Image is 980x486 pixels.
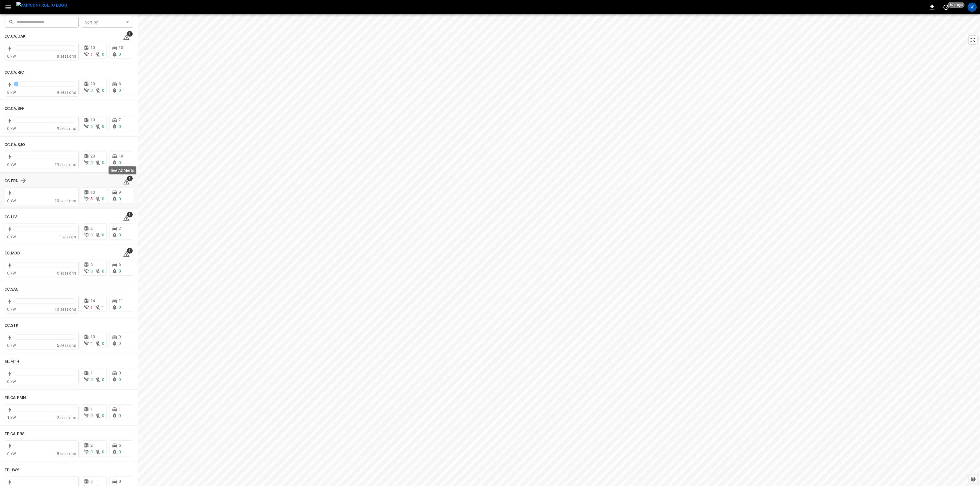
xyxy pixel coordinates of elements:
span: 0 [102,52,104,57]
h6: CC.CA.RIC [5,69,24,76]
span: 0 [102,233,104,237]
span: 6 [119,262,121,267]
span: 1 [127,248,133,254]
span: 0 [119,335,121,339]
span: 10 [90,335,95,339]
span: 0 kW [7,271,16,275]
span: 0 [119,52,121,57]
span: 0 [102,124,104,129]
span: 0 [102,377,104,382]
span: 0 [90,160,93,165]
span: 9 [119,190,121,195]
span: 13 [90,190,95,195]
span: 10 sessions [55,199,76,203]
span: 10 [90,81,95,86]
span: 1 session [59,235,76,239]
span: 1 [90,305,93,310]
h6: CC.LIV [5,214,17,220]
span: 0 [102,341,104,346]
span: 0 kW [7,307,16,312]
span: 6 [90,262,93,267]
span: 1 kW [7,415,16,420]
h6: CC.CA.SJO [5,142,25,148]
span: 2 [90,443,93,448]
span: 10 sessions [55,307,76,312]
span: 6 [119,81,121,86]
span: 0 [102,88,104,93]
span: 0 [119,377,121,382]
span: 14 [90,298,95,303]
h6: FE.HWY [5,467,20,473]
h6: CC.STK [5,322,19,329]
h6: FE.CA.PMN [5,395,26,401]
button: set refresh interval [942,3,951,12]
span: 9 sessions [57,90,76,95]
span: 0 kW [7,162,16,167]
span: 0 kW [7,452,16,456]
span: 0 kW [7,199,16,203]
span: 2 sessions [57,415,76,420]
span: 8 kW [7,90,16,95]
span: 20 [90,154,95,158]
span: 0 kW [7,126,16,131]
span: 0 [90,450,93,454]
span: 0 [119,479,121,484]
span: 1 [90,52,93,57]
span: 0 [119,450,121,454]
div: profile-icon [968,3,977,12]
span: 2 [119,226,121,231]
span: 0 [90,269,93,273]
span: 7 [119,118,121,122]
span: 0 kW [7,379,16,384]
span: 10 [90,45,95,50]
span: 3 [90,197,93,201]
span: 5 sessions [57,343,76,348]
span: 0 [119,233,121,237]
span: 0 [90,88,93,93]
span: 0 [90,233,93,237]
span: 9 sessions [57,126,76,131]
span: 2 [90,226,93,231]
span: 0 kW [7,343,16,348]
h6: FE.CA.PRS [5,431,24,437]
span: 1 [127,212,133,217]
h6: CC.CA.SFF [5,106,24,112]
span: 8 sessions [57,54,76,59]
h6: CC.CA.OAK [5,33,26,40]
span: 0 kW [7,54,16,59]
span: 0 [102,450,104,454]
h6: EL.MTH [5,359,20,365]
span: 0 [119,88,121,93]
span: 0 [119,371,121,375]
span: 0 [102,413,104,418]
img: ampcontrol.io logo [16,2,67,9]
p: See All Alerts [111,168,134,173]
span: 0 [119,124,121,129]
span: 11 [119,298,123,303]
span: 10 [119,45,123,50]
span: 0 [119,341,121,346]
span: 0 [102,160,104,165]
h6: CC.SAC [5,286,19,293]
span: 0 kW [7,235,16,239]
span: 1 [90,407,93,411]
span: 3 [90,479,93,484]
span: 19 sessions [55,162,76,167]
span: 1 [102,305,104,310]
h6: CC.MOD [5,250,20,256]
span: 0 [119,160,121,165]
span: 1 [127,176,133,181]
span: 0 [119,269,121,273]
span: 19 [119,154,123,158]
h6: CC.FRN [5,178,19,184]
span: 4 [90,341,93,346]
span: 0 [90,124,93,129]
span: 6 sessions [57,271,76,275]
span: 5 sessions [57,452,76,456]
span: 0 [102,269,104,273]
span: 5 [119,443,121,448]
span: 0 [119,413,121,418]
span: 0 [119,197,121,201]
span: 0 [90,413,93,418]
span: 0 [90,377,93,382]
